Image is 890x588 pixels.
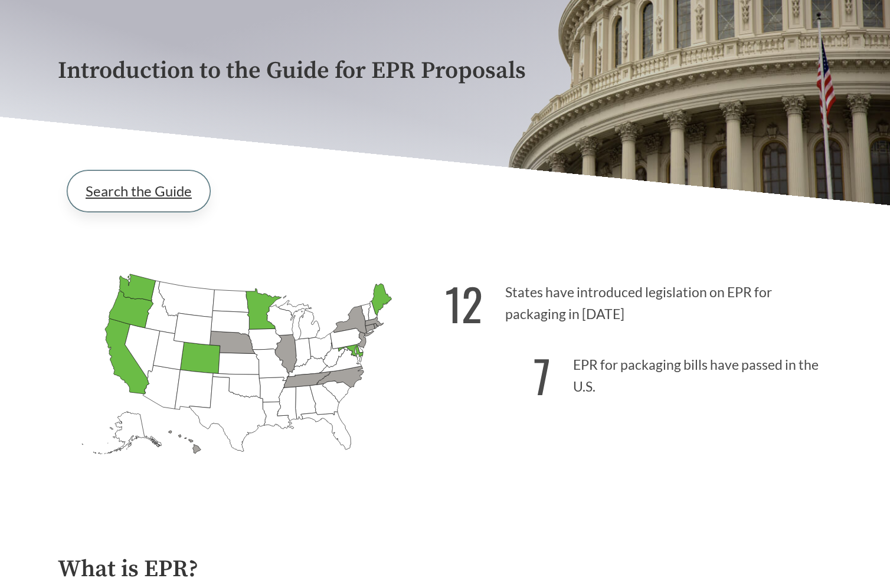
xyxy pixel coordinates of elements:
a: Search the Guide [67,170,210,212]
strong: 7 [534,343,551,408]
strong: 12 [445,271,483,336]
p: EPR for packaging bills have passed in the U.S. [445,336,832,409]
h2: What is EPR? [58,556,832,583]
p: States have introduced legislation on EPR for packaging in [DATE] [445,264,832,336]
p: Introduction to the Guide for EPR Proposals [58,58,832,84]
